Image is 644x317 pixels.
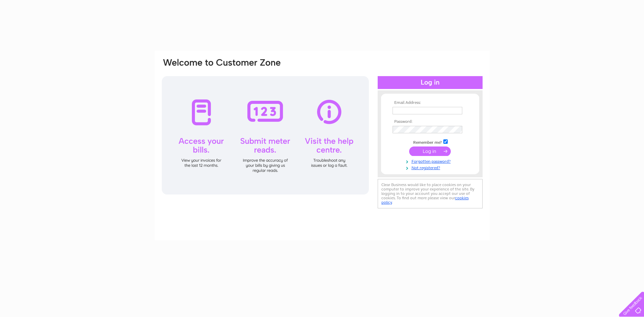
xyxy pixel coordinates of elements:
[393,164,469,171] a: Not registered?
[393,158,469,164] a: Forgotten password?
[409,146,451,156] input: Submit
[378,179,483,208] div: Clear Business would like to place cookies on your computer to improve your experience of the sit...
[391,100,469,105] th: Email Address:
[391,138,469,145] td: Remember me?
[381,196,469,205] a: cookies policy
[391,119,469,124] th: Password:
